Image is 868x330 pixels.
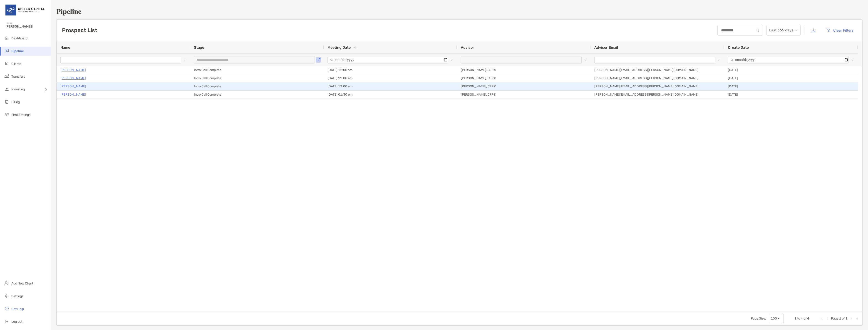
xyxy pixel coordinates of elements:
[822,25,857,35] button: Clear Filters
[324,82,457,90] div: [DATE] 12:00 am
[826,317,829,320] div: Previous Page
[820,317,824,320] div: First Page
[849,317,853,320] div: Next Page
[851,58,854,62] button: Open Filter Menu
[60,67,86,73] a: [PERSON_NAME]
[846,317,848,320] span: 1
[457,66,591,74] div: [PERSON_NAME], CFP®
[756,29,759,32] img: input icon
[728,45,749,50] span: Create Date
[728,56,849,63] input: Create Date Filter Input
[724,74,858,82] div: [DATE]
[804,317,806,320] span: of
[11,62,21,66] span: Clients
[11,294,23,298] span: Settings
[4,306,10,311] img: get-help icon
[4,61,10,66] img: clients icon
[11,113,30,117] span: Firm Settings
[11,320,22,324] span: Log out
[751,317,766,320] div: Page Size:
[717,58,721,62] button: Open Filter Menu
[591,82,724,90] div: [PERSON_NAME][EMAIL_ADDRESS][PERSON_NAME][DOMAIN_NAME]
[4,35,10,41] img: dashboard icon
[11,282,33,285] span: Add New Client
[5,2,45,18] img: United Capital Logo
[56,7,863,16] h1: Pipeline
[769,313,784,324] div: Page Size
[60,75,86,81] a: [PERSON_NAME]
[11,307,24,311] span: Get Help
[450,58,454,62] button: Open Filter Menu
[591,74,724,82] div: [PERSON_NAME][EMAIL_ADDRESS][PERSON_NAME][DOMAIN_NAME]
[724,82,858,90] div: [DATE]
[594,45,618,50] span: Advisor Email
[190,66,324,74] div: Intro Call Complete
[457,74,591,82] div: [PERSON_NAME], CFP®
[594,56,715,63] input: Advisor Email Filter Input
[457,91,591,99] div: [PERSON_NAME], CFP®
[324,91,457,99] div: [DATE] 01:30 pm
[327,56,448,63] input: Meeting Date Filter Input
[4,48,10,53] img: pipeline icon
[831,317,838,320] span: Page
[801,317,803,320] span: 4
[583,58,587,62] button: Open Filter Menu
[771,317,777,320] div: 100
[591,66,724,74] div: [PERSON_NAME][EMAIL_ADDRESS][PERSON_NAME][DOMAIN_NAME]
[839,317,841,320] span: 1
[183,58,187,62] button: Open Filter Menu
[324,74,457,82] div: [DATE] 12:00 am
[4,74,10,79] img: transfers icon
[60,45,70,50] span: Name
[842,317,845,320] span: of
[60,84,86,89] a: [PERSON_NAME]
[324,66,457,74] div: [DATE] 12:00 am
[591,91,724,99] div: [PERSON_NAME][EMAIL_ADDRESS][PERSON_NAME][DOMAIN_NAME]
[11,36,27,40] span: Dashboard
[60,56,181,63] input: Name Filter Input
[769,25,798,35] span: Last 365 days
[190,82,324,90] div: Intro Call Complete
[4,112,10,117] img: firm-settings icon
[724,66,858,74] div: [DATE]
[194,45,204,50] span: Stage
[4,86,10,92] img: investing icon
[11,49,24,53] span: Pipeline
[5,25,48,28] span: [PERSON_NAME]!
[11,100,20,104] span: Billing
[794,317,796,320] span: 1
[461,45,474,50] span: Advisor
[190,91,324,99] div: Intro Call Complete
[855,317,858,320] div: Last Page
[797,317,800,320] span: to
[4,280,10,286] img: add_new_client icon
[457,82,591,90] div: [PERSON_NAME], CFP®
[11,75,25,79] span: Transfers
[62,27,97,33] h3: Prospect List
[4,99,10,104] img: billing icon
[317,58,320,62] button: Open Filter Menu
[4,293,10,299] img: settings icon
[4,319,10,324] img: logout icon
[807,317,809,320] span: 4
[327,45,351,50] span: Meeting Date
[724,91,858,99] div: [DATE]
[190,74,324,82] div: Intro Call Complete
[60,92,86,97] a: [PERSON_NAME]
[11,87,25,91] span: Investing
